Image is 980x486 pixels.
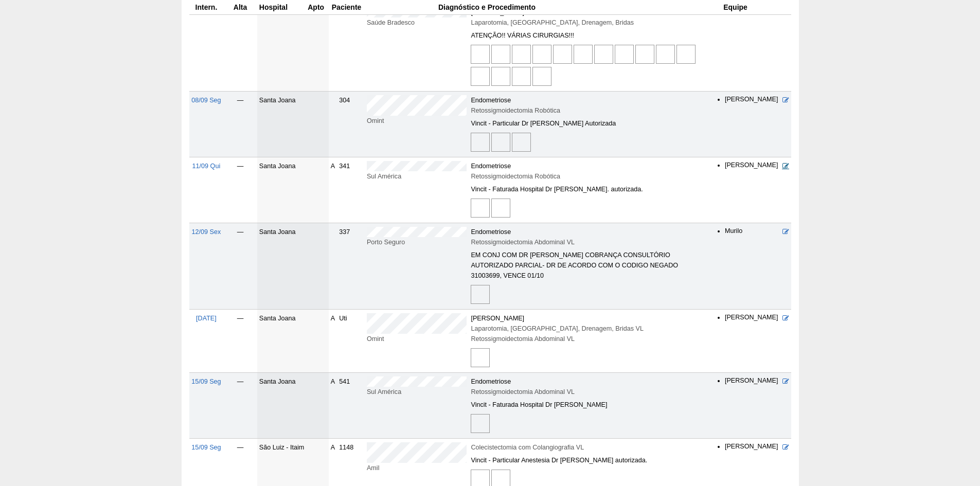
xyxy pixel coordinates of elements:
div: ATENÇÃO!! VÁRIAS CIRURGIAS!!! [471,30,707,41]
li: [PERSON_NAME] [725,442,778,452]
a: Editar [782,378,789,385]
div: Sul América [367,171,467,182]
td: 304 [337,92,365,157]
li: [PERSON_NAME] [725,376,778,386]
div: Amil [367,463,467,473]
div: Laparotomia, [GEOGRAPHIC_DATA], Drenagem, Bridas VL [471,323,707,334]
li: Murilo [725,227,778,236]
td: Santa Joana [257,373,329,439]
div: Retossigmoidectomia Abdominal VL [471,334,707,344]
div: Endometriose [471,161,707,171]
a: Editar [782,444,789,451]
div: Colecistectomia com Colangiografia VL [471,442,707,453]
td: A [329,157,337,223]
div: Endometriose [471,95,707,105]
td: 541 [337,373,365,439]
a: Editar [782,315,789,322]
div: Vincit - Particular Anestesia Dr [PERSON_NAME] autorizada. [471,455,707,465]
div: Retossigmoidectomia Robótica [471,105,707,116]
td: — [223,223,257,310]
div: Vincit - Faturada Hospital Dr [PERSON_NAME]. autorizada. [471,184,707,194]
td: — [223,157,257,223]
td: A [329,373,337,439]
a: Editar [782,97,789,104]
td: Santa Joana [257,157,329,223]
a: Editar [782,228,789,236]
div: Laparotomia, [GEOGRAPHIC_DATA], Drenagem, Bridas [471,17,707,28]
td: 341 [337,157,365,223]
div: Omint [367,334,467,344]
li: [PERSON_NAME] [725,161,778,170]
td: 337 [337,223,365,310]
a: 15/09 Seg [191,378,221,385]
td: UTI 01 [337,4,365,92]
div: Vincit - Faturada Hospital Dr [PERSON_NAME] [471,400,707,410]
div: EM CONJ COM DR [PERSON_NAME] COBRANÇA CONSULTÓRIO AUTORIZADO PARCIAL- DR DE ACORDO COM O CODIGO N... [471,250,707,281]
li: [PERSON_NAME] [725,95,778,104]
div: Endometriose [471,376,707,387]
div: Retossigmoidectomia Abdominal VL [471,237,707,247]
div: Retossigmoidectomia Robótica [471,171,707,182]
a: [DATE] [196,315,217,322]
a: 15/09 Seg [191,444,221,451]
td: — [223,4,257,92]
div: Retossigmoidectomia Abdominal VL [471,387,707,397]
td: Santa Joana [257,310,329,373]
td: — [223,92,257,157]
td: — [223,310,257,373]
a: Editar [782,163,789,170]
div: Vincit - Particular Dr [PERSON_NAME] Autorizada [471,118,707,129]
td: Santa Joana [257,92,329,157]
a: 12/09 Sex [192,228,221,236]
td: Santa Joana [257,223,329,310]
li: [PERSON_NAME] [725,313,778,322]
a: 11/09 Qui [192,163,221,170]
td: Santa Joana [257,4,329,92]
td: Uti [337,310,365,373]
div: Saúde Bradesco [367,17,467,28]
a: 08/09 Seg [191,97,221,104]
div: [PERSON_NAME] [471,313,707,323]
td: A [329,310,337,373]
div: Endometriose [471,227,707,237]
td: — [223,373,257,439]
div: Porto Seguro [367,237,467,247]
div: Omint [367,116,467,126]
div: Sul América [367,387,467,397]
